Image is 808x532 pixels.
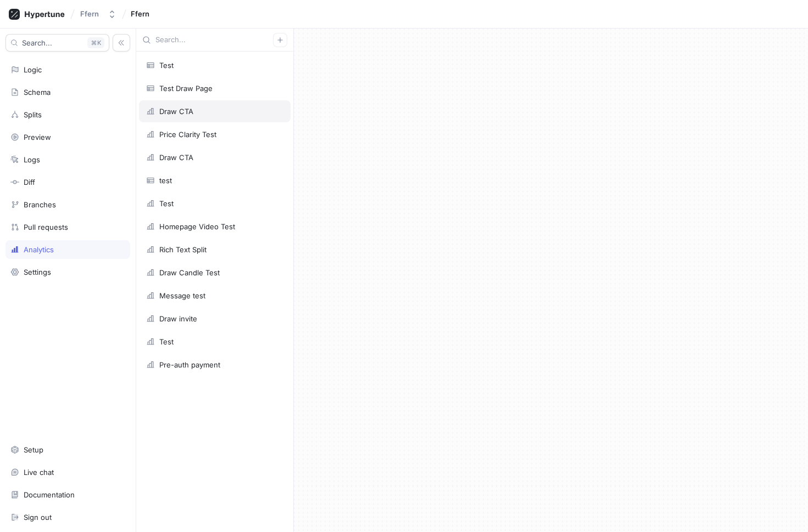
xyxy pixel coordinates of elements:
[159,61,174,70] div: Test
[24,65,42,74] div: Logic
[159,199,174,208] div: Test
[24,200,56,209] div: Branches
[24,468,54,477] div: Live chat
[24,88,51,97] div: Schema
[5,485,130,504] a: Documentation
[24,268,51,276] div: Settings
[159,360,220,369] div: Pre-auth payment
[159,268,220,277] div: Draw Candle Test
[24,178,35,186] div: Diff
[87,37,104,48] div: K
[24,155,40,164] div: Logs
[76,5,121,23] button: Ffern
[80,9,99,19] div: Ffern
[159,130,216,139] div: Price Clarity Test
[24,490,75,499] div: Documentation
[159,337,174,346] div: Test
[24,445,43,454] div: Setup
[159,222,235,231] div: Homepage Video Test
[24,513,52,522] div: Sign out
[159,153,193,162] div: Draw CTA
[24,110,42,119] div: Splits
[159,84,213,93] div: Test Draw Page
[159,107,193,116] div: Draw CTA
[159,314,197,323] div: Draw invite
[159,245,207,254] div: Rich Text Split
[159,291,205,300] div: Message test
[24,133,51,142] div: Preview
[24,223,68,231] div: Pull requests
[155,35,273,46] input: Search...
[24,245,54,254] div: Analytics
[159,176,172,185] div: test
[22,39,52,46] span: Search...
[131,10,149,18] span: Ffern
[5,34,109,52] button: Search...K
